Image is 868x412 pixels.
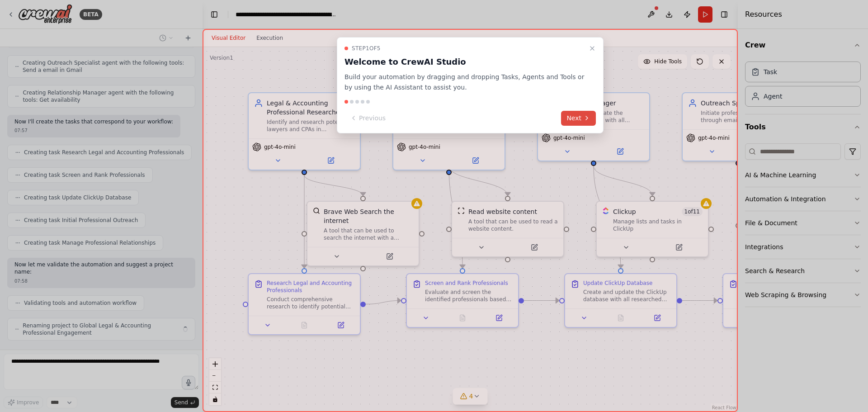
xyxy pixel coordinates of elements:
span: Step 1 of 5 [352,45,381,52]
button: Next [561,111,596,126]
button: Close walkthrough [587,43,598,54]
button: Hide left sidebar [208,8,221,21]
p: Build your automation by dragging and dropping Tasks, Agents and Tools or by using the AI Assista... [344,72,585,93]
h3: Welcome to CrewAI Studio [344,56,585,68]
button: Previous [344,111,391,126]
